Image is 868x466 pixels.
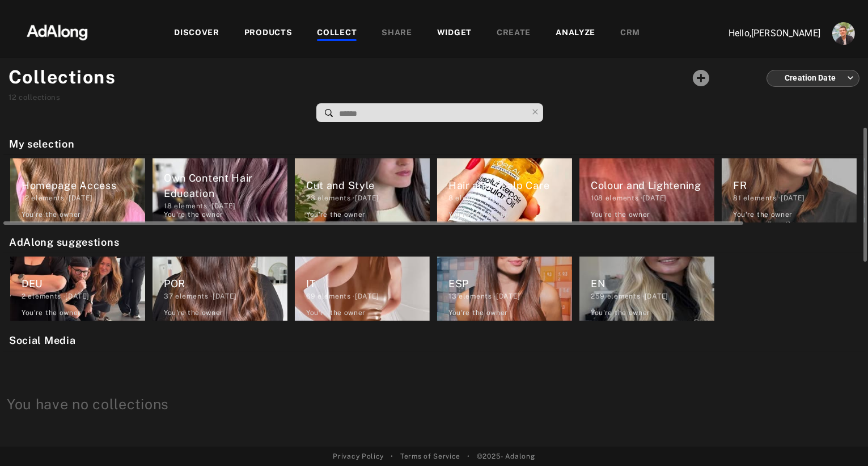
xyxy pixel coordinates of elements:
div: elements · [DATE] [22,291,145,301]
p: Hello, [PERSON_NAME] [707,27,820,40]
span: © 2025 - Adalong [477,451,535,461]
span: 23 [306,194,315,202]
div: ESP [448,276,572,291]
div: You're the owner [22,308,81,318]
div: elements · [DATE] [448,193,572,203]
h2: AdAlong suggestions [9,234,865,250]
div: DEU [22,276,145,291]
button: Add a collecton [687,64,715,93]
div: You're the owner [448,209,508,220]
div: elements · [DATE] [306,193,430,203]
span: 259 [591,292,605,300]
div: ANALYZE [556,27,595,40]
div: Creation Date [777,63,854,93]
div: elements · [DATE] [733,193,857,203]
div: Own Content Hair Education18 elements ·[DATE]You're the owner [149,155,291,226]
span: 12 [9,93,16,102]
div: Colour and Lightening [591,178,714,193]
div: POR37 elements ·[DATE]You're the owner [149,253,291,324]
a: Terms of Service [400,451,460,461]
img: 63233d7d88ed69de3c212112c67096b6.png [7,14,107,48]
img: ACg8ocLjEk1irI4XXb49MzUGwa4F_C3PpCyg-3CPbiuLEZrYEA=s96-c [832,22,855,45]
button: Account settings [829,19,858,48]
div: WIDGET [437,27,472,40]
div: Hair and Scalp Care [448,178,572,193]
div: PRODUCTS [244,27,293,40]
div: ESP13 elements ·[DATE]You're the owner [434,253,575,324]
div: elements · [DATE] [22,193,145,203]
span: • [391,451,393,461]
div: IT69 elements ·[DATE]You're the owner [291,253,433,324]
div: You're the owner [448,308,508,318]
div: Hair and Scalp Care8 elements ·[DATE]You're the owner [434,155,575,226]
div: You're the owner [733,209,793,220]
span: 69 [306,292,315,300]
span: • [467,451,470,461]
div: FR [733,178,857,193]
h2: My selection [9,136,865,152]
span: 2 [22,292,26,300]
div: Homepage Access12 elements ·[DATE]You're the owner [7,155,149,226]
div: CRM [620,27,640,40]
div: elements · [DATE] [164,291,287,301]
div: DISCOVER [174,27,219,40]
div: COLLECT [317,27,357,40]
div: elements · [DATE] [306,291,430,301]
div: Homepage Access [22,178,145,193]
div: You're the owner [306,209,366,220]
div: You're the owner [306,308,366,318]
div: You're the owner [164,209,223,220]
span: 13 [448,292,456,300]
div: CREATE [497,27,531,40]
div: elements · [DATE] [591,193,714,203]
span: 108 [591,194,603,202]
span: 8 [448,194,454,202]
div: EN [591,276,714,291]
div: Own Content Hair Education [164,170,287,201]
span: 37 [164,292,173,300]
div: Colour and Lightening108 elements ·[DATE]You're the owner [576,155,718,226]
span: 81 [733,194,741,202]
div: FR81 elements ·[DATE]You're the owner [718,155,860,226]
span: 12 [22,194,29,202]
div: collections [9,92,116,103]
div: You're the owner [591,308,650,318]
div: DEU2 elements ·[DATE]You're the owner [7,253,149,324]
iframe: Chat Widget [811,412,868,466]
div: POR [164,276,287,291]
div: IT [306,276,430,291]
div: Cut and Style23 elements ·[DATE]You're the owner [291,155,433,226]
div: elements · [DATE] [164,201,287,211]
div: You're the owner [164,308,223,318]
a: Privacy Policy [333,451,384,461]
div: SHARE [382,27,412,40]
div: EN259 elements ·[DATE]You're the owner [576,253,718,324]
div: Cut and Style [306,178,430,193]
h2: Social Media [9,333,865,348]
span: 18 [164,202,172,210]
div: You're the owner [591,209,650,220]
div: elements · [DATE] [448,291,572,301]
div: You're the owner [22,209,81,220]
div: elements · [DATE] [591,291,714,301]
h1: Collections [9,64,116,91]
